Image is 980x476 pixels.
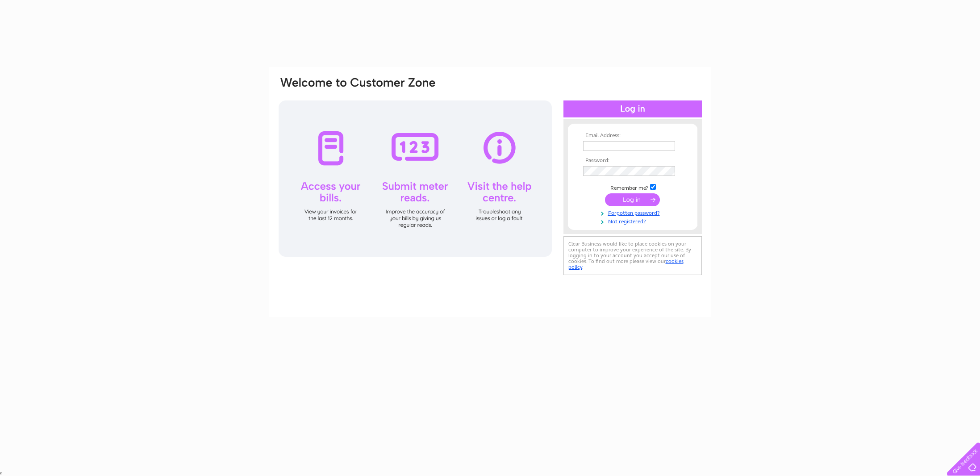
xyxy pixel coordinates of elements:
[583,217,684,225] a: Not registered?
[563,236,702,275] div: Clear Business would like to place cookies on your computer to improve your experience of the sit...
[581,158,684,164] th: Password:
[568,258,684,270] a: cookies policy
[605,193,660,206] input: Submit
[581,133,684,139] th: Email Address:
[583,208,684,217] a: Forgotten password?
[581,183,684,192] td: Remember me?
